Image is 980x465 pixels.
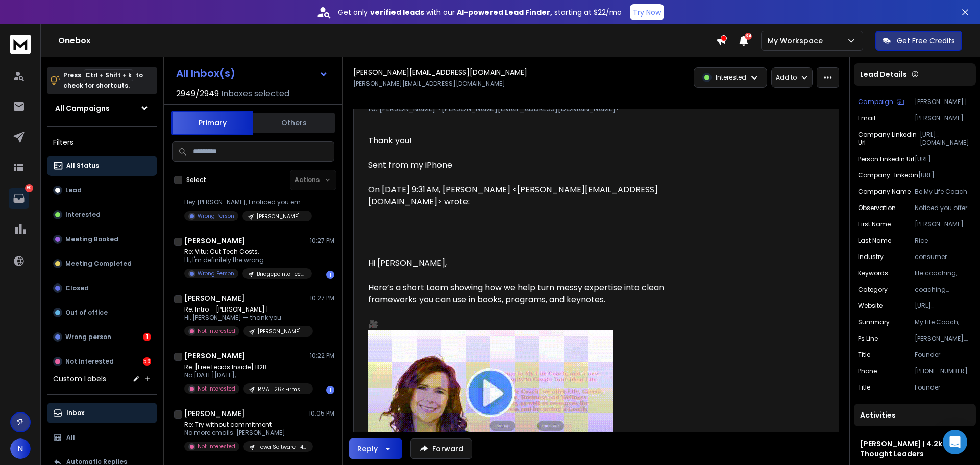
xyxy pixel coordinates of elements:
[920,131,972,147] p: [URL][DOMAIN_NAME]
[349,438,402,459] button: Reply
[84,69,133,81] span: Ctrl + Shift + k
[66,162,99,170] p: All Status
[47,351,157,372] button: Not Interested59
[326,386,334,394] div: 1
[915,367,972,375] p: [PHONE_NUMBER]
[176,88,219,100] span: 2949 / 2949
[353,80,505,88] p: [PERSON_NAME][EMAIL_ADDRESS][DOMAIN_NAME]
[47,253,157,274] button: Meeting Completed
[860,69,907,80] p: Lead Details
[58,35,716,47] h1: Onebox
[370,7,424,17] strong: verified leads
[143,357,151,366] div: 59
[858,155,914,163] p: Person Linkedin Url
[915,334,972,343] p: [PERSON_NAME], would you be the best person to speak to about framework creation and content syst...
[53,374,106,384] h3: Custom Labels
[915,98,972,106] p: [PERSON_NAME] | 4.2k Thought Leaders
[858,171,918,179] p: company_linkedin
[915,155,972,163] p: [URL][DOMAIN_NAME][PERSON_NAME]
[915,204,972,212] p: Noticed you offer free coaching sessions to help clients achieve their goals and transform their ...
[257,270,306,278] p: Bridgepointe Technologies | 8.2k Software-IT
[716,73,746,82] p: Interested
[47,278,157,298] button: Closed
[47,135,157,149] h3: Filters
[258,385,307,393] p: RMA | 26k Firms (Specific Owner Info)
[368,159,666,171] div: Sent from my iPhone
[184,429,307,437] p: No more emails. [PERSON_NAME]
[943,430,967,454] div: Open Intercom Messenger
[184,421,307,429] p: Re: Try without commitment
[10,438,31,459] button: N
[47,302,157,323] button: Out of office
[915,253,972,261] p: consumer services
[198,270,234,277] p: Wrong Person
[47,156,157,176] button: All Status
[915,351,972,359] p: Founder
[858,188,911,196] p: Company Name
[184,351,246,361] h1: [PERSON_NAME]
[309,409,334,418] p: 10:05 PM
[184,236,246,246] h1: [PERSON_NAME]
[858,98,893,106] p: Campaign
[65,186,82,194] p: Lead
[858,114,875,122] p: Email
[253,112,335,134] button: Others
[171,111,253,135] button: Primary
[65,308,108,317] p: Out of office
[47,98,157,118] button: All Campaigns
[65,284,89,292] p: Closed
[357,444,378,454] div: Reply
[745,33,752,40] span: 34
[310,294,334,302] p: 10:27 PM
[55,103,110,113] h1: All Campaigns
[858,334,878,343] p: Ps Line
[66,409,84,417] p: Inbox
[368,257,666,269] div: Hi [PERSON_NAME],
[915,318,972,326] p: My Life Coach, founded by [PERSON_NAME], offers Life, Career, Executive, Business, and Wellness C...
[858,302,883,310] p: website
[198,327,235,335] p: Not Interested
[915,114,972,122] p: [PERSON_NAME][EMAIL_ADDRESS][DOMAIN_NAME]
[47,403,157,423] button: Inbox
[176,68,235,79] h1: All Inbox(s)
[915,220,972,228] p: [PERSON_NAME]
[858,237,891,245] p: Last Name
[9,188,29,209] a: 60
[858,204,896,212] p: Observation
[776,73,797,82] p: Add to
[918,171,972,179] p: [URL][DOMAIN_NAME]
[915,269,972,277] p: life coaching, executive coaching, business coaching, career coaching, wellness coaching, persona...
[368,281,666,306] div: Here’s a short Loom showing how we help turn messy expertise into clean frameworks you can use in...
[184,314,307,322] p: Hi, [PERSON_NAME] — thank you
[47,204,157,225] button: Interested
[143,333,151,341] div: 1
[184,363,307,371] p: Re: [Free Leads Inside] B2B
[915,302,972,310] p: [URL][DOMAIN_NAME]
[858,286,888,294] p: Category
[47,427,157,448] button: All
[854,404,976,426] div: Activities
[10,35,31,54] img: logo
[410,438,472,459] button: Forward
[338,7,622,17] p: Get only with our starting at $22/mo
[875,31,962,51] button: Get Free Credits
[897,36,955,46] p: Get Free Credits
[65,260,132,268] p: Meeting Completed
[186,176,206,184] label: Select
[198,212,234,220] p: Wrong Person
[310,352,334,360] p: 10:22 PM
[65,235,118,243] p: Meeting Booked
[66,433,75,442] p: All
[915,237,972,245] p: Rice
[184,248,307,256] p: Re: Vitu: Cut Tech Costs.
[65,357,114,366] p: Not Interested
[221,88,289,100] h3: Inboxes selected
[858,269,888,277] p: Keywords
[258,443,307,451] p: Towa Software | 4.7k Software & IT Firms
[63,70,143,91] p: Press to check for shortcuts.
[457,7,552,17] strong: AI-powered Lead Finder,
[915,286,972,294] p: coaching companies
[858,367,877,375] p: Phone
